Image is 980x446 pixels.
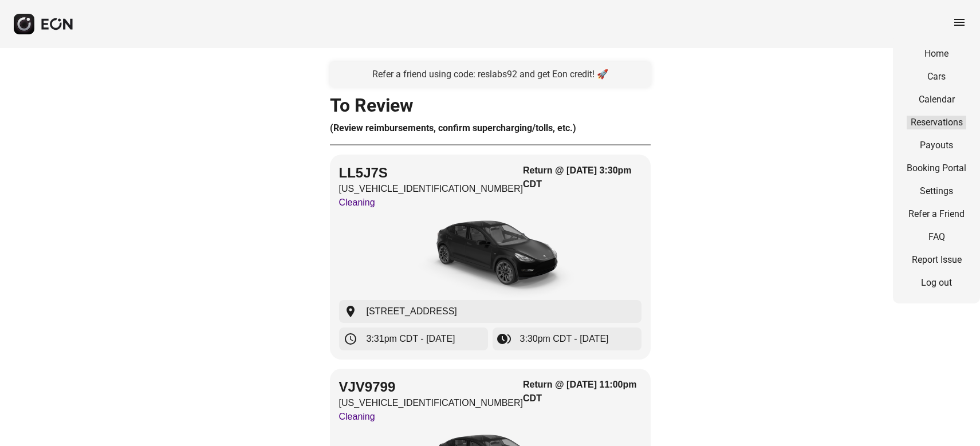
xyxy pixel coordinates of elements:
[907,70,966,84] a: Cars
[339,410,524,424] p: Cleaning
[907,253,966,267] a: Report Issue
[330,98,651,112] h1: To Review
[339,182,524,196] p: [US_VEHICLE_IDENTIFICATION_NUMBER]
[907,93,966,106] a: Calendar
[344,305,357,318] span: location_on
[907,184,966,198] a: Settings
[339,164,524,182] h2: LL5J7S
[907,116,966,129] a: Reservations
[907,47,966,61] a: Home
[907,230,966,244] a: FAQ
[330,121,651,135] h3: (Review reimbursements, confirm supercharging/tolls, etc.)
[953,15,966,29] span: menu
[367,332,455,346] span: 3:31pm CDT - [DATE]
[330,155,651,360] button: LL5J7S[US_VEHICLE_IDENTIFICATION_NUMBER]CleaningReturn @ [DATE] 3:30pm CDTcar[STREET_ADDRESS]3:31...
[520,332,609,346] span: 3:30pm CDT - [DATE]
[907,139,966,152] a: Payouts
[907,207,966,221] a: Refer a Friend
[523,378,641,405] h3: Return @ [DATE] 11:00pm CDT
[907,161,966,175] a: Booking Portal
[523,164,641,191] h3: Return @ [DATE] 3:30pm CDT
[404,214,576,300] img: car
[339,196,524,210] p: Cleaning
[330,62,651,87] a: Refer a friend using code: reslabs92 and get Eon credit! 🚀
[339,396,524,410] p: [US_VEHICLE_IDENTIFICATION_NUMBER]
[344,332,357,346] span: schedule
[497,332,511,346] span: browse_gallery
[367,305,457,318] span: [STREET_ADDRESS]
[907,276,966,290] a: Log out
[339,378,524,396] h2: VJV9799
